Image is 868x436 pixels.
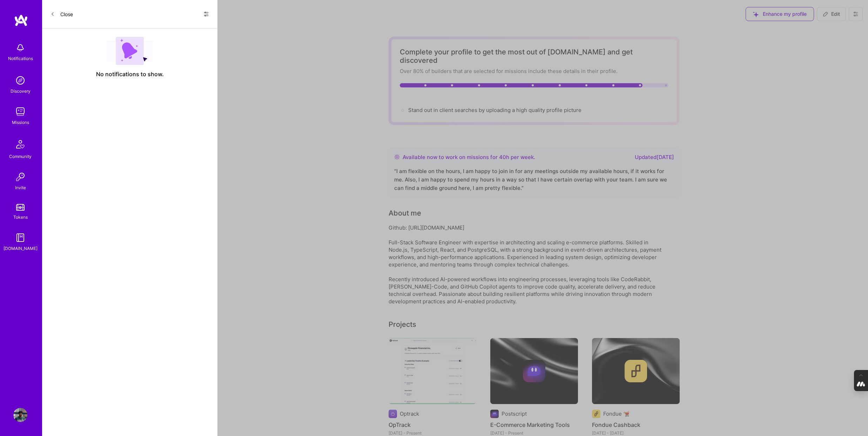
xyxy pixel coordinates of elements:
img: User Avatar [13,408,27,422]
img: Invite [13,170,27,184]
div: Community [9,153,32,160]
div: [DOMAIN_NAME] [4,245,38,252]
div: Tokens [13,213,28,221]
a: User Avatar [12,408,29,422]
span: No notifications to show. [96,71,164,78]
img: logo [14,14,28,27]
img: Community [12,136,29,153]
img: empty [107,37,153,65]
div: Missions [12,119,29,126]
img: guide book [13,231,27,245]
button: Close [51,8,73,20]
div: Invite [15,184,26,191]
img: tokens [16,204,25,211]
img: teamwork [13,105,27,119]
img: discovery [13,73,27,87]
div: Discovery [11,87,31,95]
